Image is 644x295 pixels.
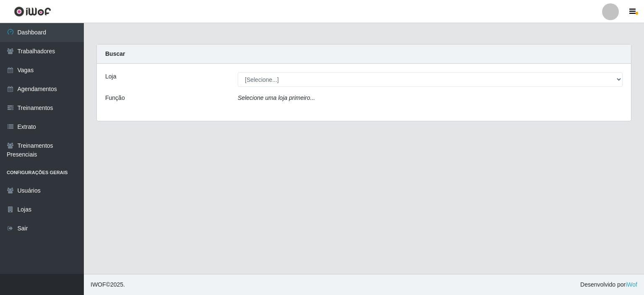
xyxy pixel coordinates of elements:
img: CoreUI Logo [14,6,51,17]
i: Selecione uma loja primeiro... [238,94,315,101]
span: Desenvolvido por [580,280,637,289]
label: Função [105,94,125,102]
span: IWOF [91,281,106,288]
label: Loja [105,72,116,81]
a: iWof [626,281,637,288]
span: © 2025 . [91,280,125,289]
strong: Buscar [105,50,125,57]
